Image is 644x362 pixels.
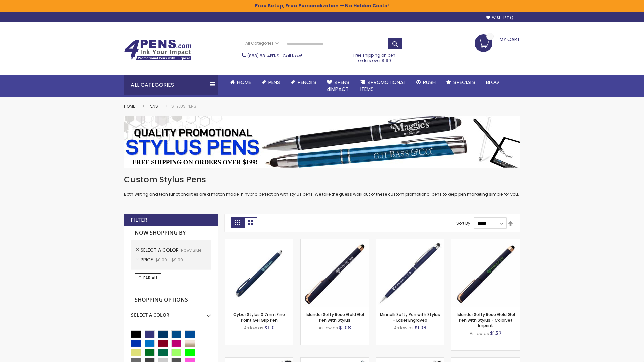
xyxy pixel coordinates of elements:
a: Pencils [285,75,322,90]
span: Rush [423,79,436,86]
a: Blog [481,75,504,90]
a: Specials [441,75,481,90]
span: $1.08 [415,324,426,331]
span: As low as [319,325,338,331]
div: Both writing and tech functionalities are a match made in hybrid perfection with stylus pens. We ... [124,174,520,197]
label: Sort By [456,220,470,226]
a: Pens [256,75,285,90]
span: Pencils [298,79,316,86]
span: 4Pens 4impact [327,79,350,93]
span: Select A Color [141,247,181,253]
a: Islander Softy Rose Gold Gel Pen with Stylus [306,312,364,323]
a: Wishlist [486,15,513,20]
a: Minnelli Softy Pen with Stylus - Laser Engraved-Navy Blue [376,239,444,244]
div: All Categories [124,75,218,95]
img: Stylus Pens [124,116,520,168]
span: Price [141,256,155,263]
span: $1.10 [264,324,275,331]
strong: Stylus Pens [171,103,196,109]
a: Clear All [135,273,161,283]
span: $0.00 - $9.99 [155,257,183,263]
span: All Categories [245,41,279,46]
a: All Categories [242,38,282,49]
strong: Shopping Options [131,293,211,307]
span: 4PROMOTIONAL ITEMS [360,79,406,93]
strong: Filter [131,216,147,224]
span: As low as [470,330,489,336]
a: 4Pens4impact [322,75,355,97]
span: Blog [486,79,499,86]
a: Islander Softy Rose Gold Gel Pen with Stylus - ColorJet Imprint [457,312,515,328]
strong: Now Shopping by [131,226,211,240]
span: Specials [453,79,475,86]
div: Free shipping on pen orders over $199 [346,50,403,63]
img: Minnelli Softy Pen with Stylus - Laser Engraved-Navy Blue [376,239,444,307]
a: Home [124,103,135,109]
span: Clear All [138,275,158,281]
span: $1.08 [339,324,351,331]
a: Home [225,75,256,90]
span: - Call Now! [247,53,302,59]
span: Navy Blue [181,247,201,253]
a: Pens [149,103,158,109]
span: Home [237,79,251,86]
a: (888) 88-4PENS [247,53,279,59]
a: 4PROMOTIONALITEMS [355,75,411,97]
span: $1.27 [490,330,502,337]
a: Rush [411,75,441,90]
img: Islander Softy Rose Gold Gel Pen with Stylus - ColorJet Imprint-Navy Blue [451,239,520,307]
img: 4Pens Custom Pens and Promotional Products [124,39,191,61]
img: Cyber Stylus 0.7mm Fine Point Gel Grip Pen-Navy Blue [225,239,293,307]
strong: Grid [231,217,244,228]
a: Islander Softy Rose Gold Gel Pen with Stylus-Navy Blue [301,239,369,244]
img: Islander Softy Rose Gold Gel Pen with Stylus-Navy Blue [301,239,369,307]
span: Pens [268,79,280,86]
a: Islander Softy Rose Gold Gel Pen with Stylus - ColorJet Imprint-Navy Blue [451,239,520,244]
a: Minnelli Softy Pen with Stylus - Laser Engraved [380,312,440,323]
span: As low as [394,325,414,331]
a: Cyber Stylus 0.7mm Fine Point Gel Grip Pen-Navy Blue [225,239,293,244]
div: Select A Color [131,307,211,318]
h1: Custom Stylus Pens [124,174,520,185]
span: As low as [244,325,263,331]
a: Cyber Stylus 0.7mm Fine Point Gel Grip Pen [233,312,285,323]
